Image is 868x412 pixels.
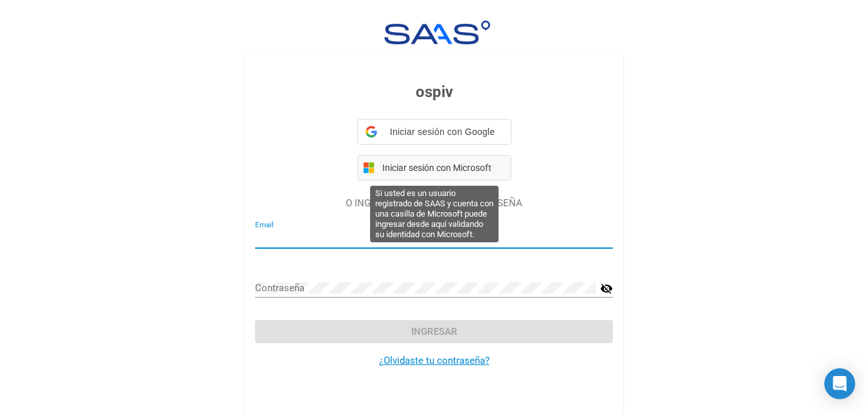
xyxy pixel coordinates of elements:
[357,155,511,181] button: Iniciar sesión con Microsoft
[255,320,613,343] button: Ingresar
[382,125,503,139] span: Iniciar sesión con Google
[411,326,457,337] span: Ingresar
[824,368,855,399] div: Open Intercom Messenger
[600,281,613,296] mat-icon: visibility_off
[255,80,613,103] h3: ospiv
[379,355,490,366] a: ¿Olvidaste tu contraseña?
[255,196,613,211] p: O INGRESÁ TU CORREO Y CONTRASEÑA
[357,119,511,145] div: Iniciar sesión con Google
[380,163,506,173] span: Iniciar sesión con Microsoft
